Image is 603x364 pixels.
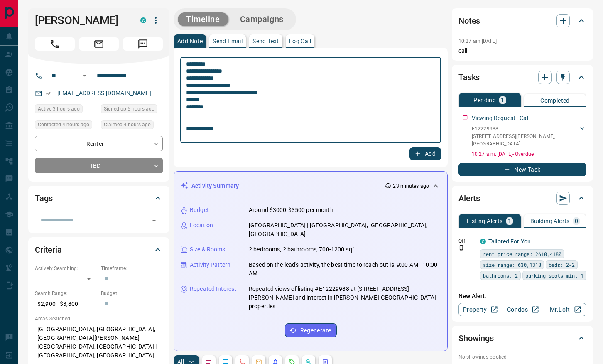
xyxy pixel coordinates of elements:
[472,133,578,148] p: [STREET_ADDRESS][PERSON_NAME] , [GEOGRAPHIC_DATA]
[458,328,586,348] div: Showings
[35,158,163,173] div: TBD
[501,97,504,103] p: 1
[181,178,441,194] div: Activity Summary23 minutes ago
[213,38,243,44] p: Send Email
[458,245,464,251] svg: Push Notification Only
[35,297,97,311] p: $2,900 - $3,800
[525,271,583,280] span: parking spots min: 1
[458,163,586,176] button: New Task
[101,120,163,132] div: Tue Sep 16 2025
[190,285,236,293] p: Repeated Interest
[35,265,97,272] p: Actively Searching:
[101,290,163,297] p: Budget:
[38,121,89,129] span: Contacted 4 hours ago
[35,290,97,297] p: Search Range:
[104,105,154,113] span: Signed up 5 hours ago
[190,245,226,254] p: Size & Rooms
[190,206,209,214] p: Budget
[252,38,279,44] p: Send Text
[458,192,480,205] h2: Alerts
[101,104,163,116] div: Tue Sep 16 2025
[285,323,337,337] button: Regenerate
[177,38,203,44] p: Add Note
[409,147,441,160] button: Add
[191,182,239,190] p: Activity Summary
[480,239,486,244] div: condos.ca
[458,353,586,361] p: No showings booked
[35,136,163,151] div: Renter
[35,315,163,322] p: Areas Searched:
[57,90,151,96] a: [EMAIL_ADDRESS][DOMAIN_NAME]
[530,218,570,224] p: Building Alerts
[35,188,163,208] div: Tags
[249,285,441,311] p: Repeated views of listing #E12229988 at [STREET_ADDRESS][PERSON_NAME] and interest in [PERSON_NAM...
[458,47,586,55] p: call
[472,150,586,158] p: 10:27 a.m. [DATE] - Overdue
[148,215,160,226] button: Open
[458,303,501,316] a: Property
[46,91,51,96] svg: Email Verified
[458,38,497,44] p: 10:27 am [DATE]
[38,105,80,113] span: Active 3 hours ago
[393,182,429,190] p: 23 minutes ago
[249,261,441,278] p: Based on the lead's activity, the best time to reach out is: 9:00 AM - 10:00 AM
[35,322,163,362] p: [GEOGRAPHIC_DATA], [GEOGRAPHIC_DATA], [GEOGRAPHIC_DATA][PERSON_NAME][GEOGRAPHIC_DATA], [GEOGRAPHI...
[508,218,511,224] p: 1
[483,271,518,280] span: bathrooms: 2
[472,114,529,123] p: Viewing Request - Call
[249,245,356,254] p: 2 bedrooms, 2 bathrooms, 700-1200 sqft
[458,332,494,345] h2: Showings
[35,37,75,51] span: Call
[140,17,146,23] div: condos.ca
[472,125,578,133] p: E12229988
[35,243,62,256] h2: Criteria
[80,71,90,81] button: Open
[540,98,570,103] p: Completed
[458,67,586,87] div: Tasks
[473,97,496,103] p: Pending
[458,11,586,31] div: Notes
[35,192,52,205] h2: Tags
[575,218,578,224] p: 0
[190,221,213,230] p: Location
[458,237,475,245] p: Off
[249,221,441,239] p: [GEOGRAPHIC_DATA] | [GEOGRAPHIC_DATA], [GEOGRAPHIC_DATA], [GEOGRAPHIC_DATA]
[549,261,575,269] span: beds: 2-2
[467,218,503,224] p: Listing Alerts
[190,261,230,269] p: Activity Pattern
[501,303,544,316] a: Condos
[458,292,586,300] p: New Alert:
[249,206,333,214] p: Around $3000-$3500 per month
[472,123,586,149] div: E12229988[STREET_ADDRESS][PERSON_NAME],[GEOGRAPHIC_DATA]
[35,240,163,260] div: Criteria
[35,120,97,132] div: Tue Sep 16 2025
[232,12,292,26] button: Campaigns
[488,238,531,245] a: Tailored For You
[123,37,163,51] span: Message
[458,188,586,208] div: Alerts
[483,261,541,269] span: size range: 630,1318
[79,37,119,51] span: Email
[178,12,228,26] button: Timeline
[458,14,480,27] h2: Notes
[458,71,480,84] h2: Tasks
[101,265,163,272] p: Timeframe:
[35,14,128,27] h1: [PERSON_NAME]
[35,104,97,116] div: Tue Sep 16 2025
[104,121,151,129] span: Claimed 4 hours ago
[544,303,586,316] a: Mr.Loft
[483,250,561,258] span: rent price range: 2610,4180
[289,38,311,44] p: Log Call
